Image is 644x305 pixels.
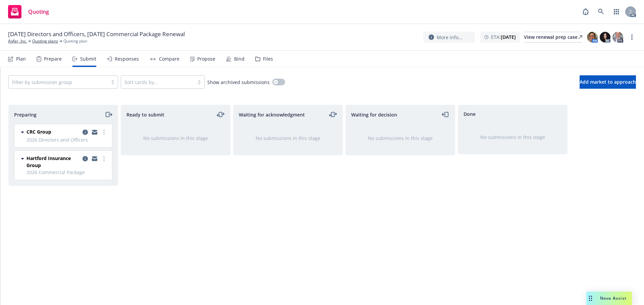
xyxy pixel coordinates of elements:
a: Search [594,5,608,18]
span: ETA : [491,33,516,41]
span: Nova Assist [600,295,627,301]
a: moveLeft [441,110,449,119]
div: Plan [16,56,26,62]
a: copy logging email [91,155,99,163]
div: Submit [80,56,96,62]
div: Compare [159,56,179,62]
a: copy logging email [81,155,89,163]
button: More info... [423,32,475,43]
div: View renewal prep case [524,32,582,42]
div: No submissions in this stage [357,135,444,142]
img: photo [600,32,610,43]
span: More info... [437,34,463,41]
a: Switch app [610,5,623,18]
span: [DATE] Directors and Officers, [DATE] Commercial Package Renewal [8,30,185,38]
img: photo [587,32,598,43]
span: Preparing [14,111,37,118]
span: 2026 Commercial Package [26,169,108,176]
span: Waiting for decision [351,111,397,118]
img: photo [612,32,623,43]
a: more [100,155,108,163]
div: Files [263,56,273,62]
a: moveLeftRight [329,110,337,119]
span: Quoting plan [63,38,87,44]
a: more [628,33,636,41]
button: Add market to approach [580,75,636,89]
div: No submissions in this stage [244,135,332,142]
a: Quoting plans [32,38,58,44]
div: No submissions in this stage [469,134,556,141]
a: copy logging email [91,128,99,136]
a: moveRight [104,110,112,119]
div: Propose [197,56,215,62]
div: Drag to move [586,292,595,305]
a: Report a Bug [579,5,592,18]
span: CRC Group [26,128,51,135]
button: Nova Assist [586,292,632,305]
strong: [DATE] [501,34,516,40]
div: Prepare [44,56,62,62]
a: moveLeftRight [217,110,225,119]
span: Done [464,110,476,118]
a: copy logging email [81,128,89,136]
a: View renewal prep case [524,32,582,43]
div: Bind [234,56,245,62]
a: more [100,128,108,136]
span: Quoting [28,9,49,14]
a: Quoting [5,2,52,21]
div: Responses [115,56,139,62]
span: Hartford Insurance Group [26,155,80,169]
span: Add market to approach [580,79,636,85]
span: Show archived submissions [207,79,270,86]
span: 2026 Directors and Officers [26,136,108,143]
span: Waiting for acknowledgment [239,111,305,118]
div: No submissions in this stage [132,135,219,142]
span: Ready to submit [126,111,164,118]
a: Aqfer, Inc. [8,38,27,44]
